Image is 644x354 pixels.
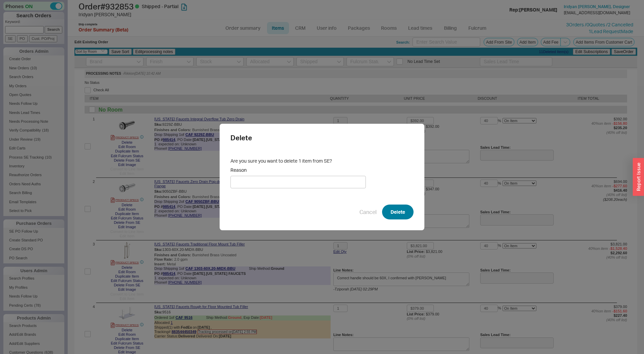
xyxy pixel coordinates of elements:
[230,135,414,141] h2: Delete
[359,208,377,216] button: Cancel
[230,167,366,173] span: Reason
[230,176,366,188] input: Reason
[230,158,414,188] div: Are you sure you want to delete 1 item from SE?
[382,205,414,219] button: Delete
[391,208,405,216] span: Delete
